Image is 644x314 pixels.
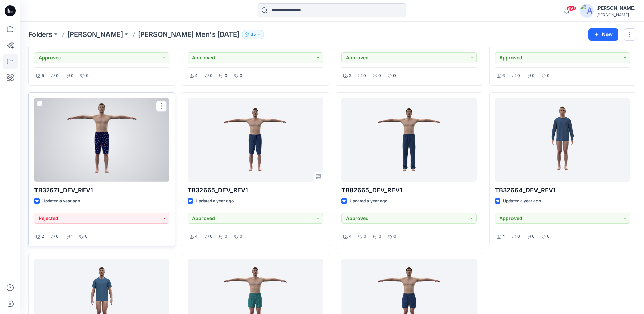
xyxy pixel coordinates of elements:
[240,72,242,79] p: 0
[42,198,80,205] p: Updated a year ago
[580,4,594,18] img: avatar
[34,186,169,195] p: TB32671_DEV_REV1
[71,233,73,240] p: 1
[188,98,323,182] a: TB32665_DEV_REV1
[596,4,636,12] div: [PERSON_NAME]
[532,233,535,240] p: 0
[341,98,477,182] a: TB82665_DEV_REV1
[188,186,323,195] p: TB32665_DEV_REV1
[341,186,477,195] p: TB82665_DEV_REV1
[596,12,636,17] div: [PERSON_NAME]
[502,233,505,240] p: 4
[34,98,169,182] a: TB32671_DEV_REV1
[240,233,242,240] p: 0
[242,30,264,39] button: 35
[547,72,550,79] p: 0
[350,198,387,205] p: Updated a year ago
[86,72,89,79] p: 0
[85,233,88,240] p: 0
[379,233,381,240] p: 0
[378,72,381,79] p: 0
[502,72,505,79] p: 6
[532,72,535,79] p: 0
[195,233,198,240] p: 4
[196,198,234,205] p: Updated a year ago
[138,30,239,39] p: [PERSON_NAME] Men's [DATE]
[363,72,366,79] p: 0
[495,186,630,195] p: TB32664_DEV_REV1
[42,233,44,240] p: 2
[225,72,228,79] p: 0
[195,72,198,79] p: 4
[225,233,228,240] p: 0
[566,6,576,11] span: 99+
[393,72,396,79] p: 0
[349,72,351,79] p: 2
[28,30,52,39] a: Folders
[495,98,630,182] a: TB32664_DEV_REV1
[71,72,74,79] p: 0
[56,72,59,79] p: 0
[503,198,541,205] p: Updated a year ago
[547,233,550,240] p: 0
[42,72,44,79] p: 5
[210,72,213,79] p: 0
[588,28,618,41] button: New
[251,31,256,38] p: 35
[364,233,366,240] p: 0
[67,30,123,39] a: [PERSON_NAME]
[210,233,213,240] p: 0
[517,72,520,79] p: 0
[517,233,520,240] p: 0
[349,233,352,240] p: 4
[393,233,396,240] p: 0
[56,233,59,240] p: 0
